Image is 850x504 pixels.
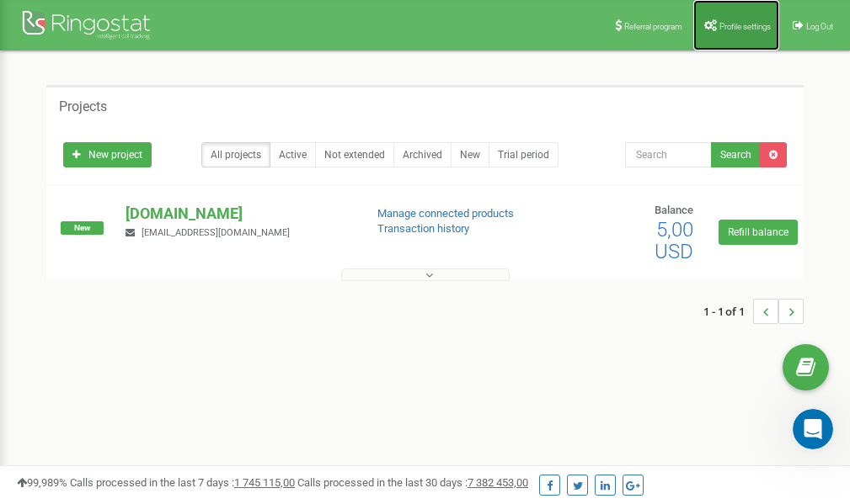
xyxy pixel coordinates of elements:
[393,142,452,167] a: Archived
[142,227,290,238] span: [EMAIL_ADDRESS][DOMAIN_NAME]
[703,299,753,324] span: 1 - 1 of 1
[377,207,514,220] a: Manage connected products
[624,22,682,31] span: Referral program
[201,142,270,167] a: All projects
[59,99,107,114] h5: Projects
[793,409,833,449] iframe: Intercom live chat
[806,22,833,31] span: Log Out
[711,142,761,167] button: Search
[70,476,295,489] span: Calls processed in the last 7 days :
[63,142,152,167] a: New project
[377,222,469,235] a: Transaction history
[719,22,771,31] span: Profile settings
[297,476,528,489] span: Calls processed in the last 30 days :
[719,220,798,245] a: Refill balance
[625,142,712,167] input: Search
[315,142,394,167] a: Not extended
[655,218,693,263] span: 5,00 USD
[655,204,693,216] span: Balance
[468,476,528,489] u: 7 382 453,00
[489,142,559,167] a: Trial period
[703,282,804,341] nav: ...
[126,203,350,225] p: [DOMAIN_NAME]
[270,142,316,167] a: Active
[451,142,489,167] a: New
[61,221,104,235] span: New
[17,476,67,489] span: 99,989%
[234,476,295,489] u: 1 745 115,00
